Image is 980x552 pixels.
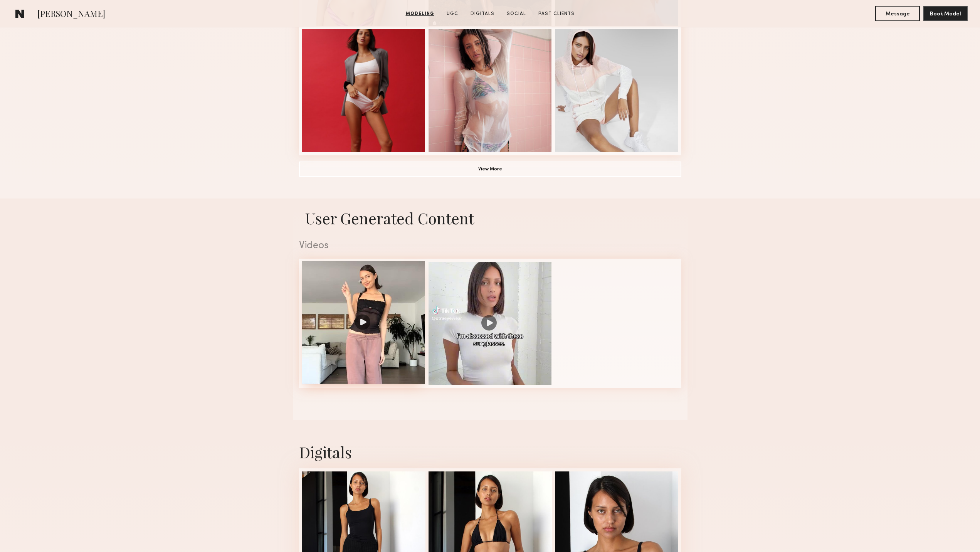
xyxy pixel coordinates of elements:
[467,10,498,17] a: Digitals
[299,442,681,462] div: Digitals
[299,241,681,251] div: Videos
[875,6,920,21] button: Message
[923,10,968,17] a: Book Model
[444,10,461,17] a: UGC
[293,208,688,228] h1: User Generated Content
[923,6,968,21] button: Book Model
[299,162,681,177] button: View More
[403,10,437,17] a: Modeling
[37,8,105,21] span: [PERSON_NAME]
[504,10,529,17] a: Social
[535,10,578,17] a: Past Clients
